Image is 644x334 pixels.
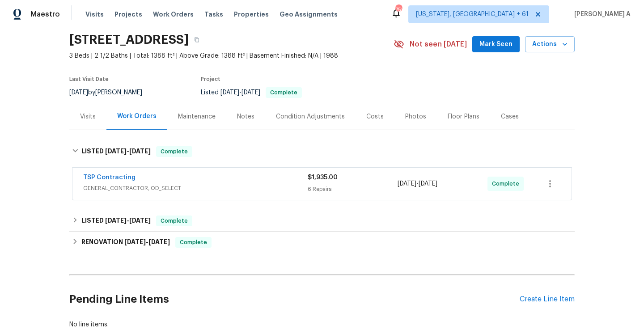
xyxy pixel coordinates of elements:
div: Create Line Item [520,295,575,304]
span: [DATE] [148,239,170,245]
button: Actions [525,36,575,53]
span: Complete [176,238,211,247]
span: Listed [201,89,302,96]
button: Mark Seen [472,36,520,53]
span: Actions [532,39,568,50]
span: [DATE] [220,89,239,96]
span: Complete [157,147,191,156]
span: Properties [234,10,269,19]
div: Maintenance [178,112,216,121]
h2: [STREET_ADDRESS] [69,35,189,44]
div: by [PERSON_NAME] [69,87,153,98]
div: Notes [237,112,254,121]
div: No line items. [69,320,575,329]
span: - [398,179,437,188]
div: 6 Repairs [308,185,398,194]
span: [DATE] [124,239,146,245]
span: [DATE] [105,148,127,154]
span: - [220,89,260,96]
span: [DATE] [69,89,88,96]
div: RENOVATION [DATE]-[DATE]Complete [69,232,575,253]
div: Photos [405,112,426,121]
div: Floor Plans [448,112,479,121]
div: Condition Adjustments [276,112,345,121]
div: LISTED [DATE]-[DATE]Complete [69,210,575,232]
span: GENERAL_CONTRACTOR, OD_SELECT [83,184,308,193]
span: [DATE] [129,217,151,224]
span: Not seen [DATE] [410,40,467,49]
button: Copy Address [189,32,205,48]
a: TSP Contracting [83,174,136,181]
div: LISTED [DATE]-[DATE]Complete [69,137,575,166]
span: Last Visit Date [69,76,109,82]
span: Visits [85,10,104,19]
span: Mark Seen [479,39,513,50]
span: Maestro [30,10,60,19]
span: Complete [267,90,301,95]
span: - [124,239,170,245]
span: Complete [492,179,523,188]
span: - [105,148,151,154]
span: Project [201,76,220,82]
span: Projects [114,10,142,19]
span: Tasks [204,11,223,17]
span: Geo Assignments [280,10,338,19]
span: - [105,217,151,224]
span: [DATE] [398,181,416,187]
span: Complete [157,216,191,225]
span: $1,935.00 [308,174,338,181]
div: Work Orders [117,112,157,121]
h2: Pending Line Items [69,279,520,320]
span: Work Orders [153,10,194,19]
span: 3 Beds | 2 1/2 Baths | Total: 1388 ft² | Above Grade: 1388 ft² | Basement Finished: N/A | 1988 [69,51,394,60]
div: Cases [501,112,519,121]
span: [US_STATE], [GEOGRAPHIC_DATA] + 61 [416,10,529,19]
h6: LISTED [81,216,151,226]
div: 758 [395,5,402,14]
div: Costs [366,112,384,121]
span: [DATE] [105,217,127,224]
h6: LISTED [81,146,151,157]
span: [DATE] [241,89,260,96]
span: [DATE] [129,148,151,154]
span: [PERSON_NAME] A [571,10,631,19]
div: Visits [80,112,96,121]
span: [DATE] [419,181,437,187]
h6: RENOVATION [81,237,170,248]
